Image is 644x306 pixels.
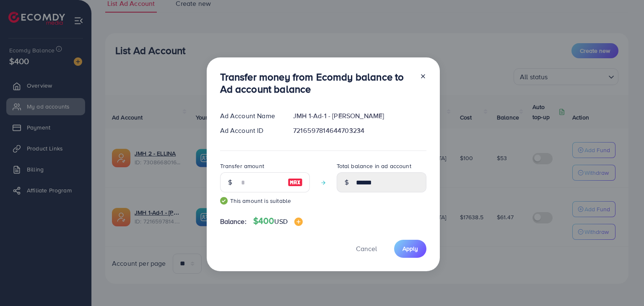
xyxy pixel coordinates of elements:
span: Balance: [220,217,247,226]
label: Total balance in ad account [337,162,411,170]
small: This amount is suitable [220,197,310,205]
div: 7216597814644703234 [286,126,433,135]
button: Cancel [345,240,387,258]
h4: $400 [253,216,303,226]
span: Apply [402,244,418,253]
img: image [288,177,303,187]
button: Apply [394,240,426,258]
div: Ad Account ID [213,126,287,135]
div: Ad Account Name [213,111,287,121]
img: guide [220,197,228,205]
img: image [294,218,303,226]
span: USD [274,217,287,226]
label: Transfer amount [220,162,264,170]
iframe: Chat [608,268,638,300]
span: Cancel [356,244,377,253]
h3: Transfer money from Ecomdy balance to Ad account balance [220,71,413,95]
div: JMH 1-Ad-1 - [PERSON_NAME] [286,111,433,121]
